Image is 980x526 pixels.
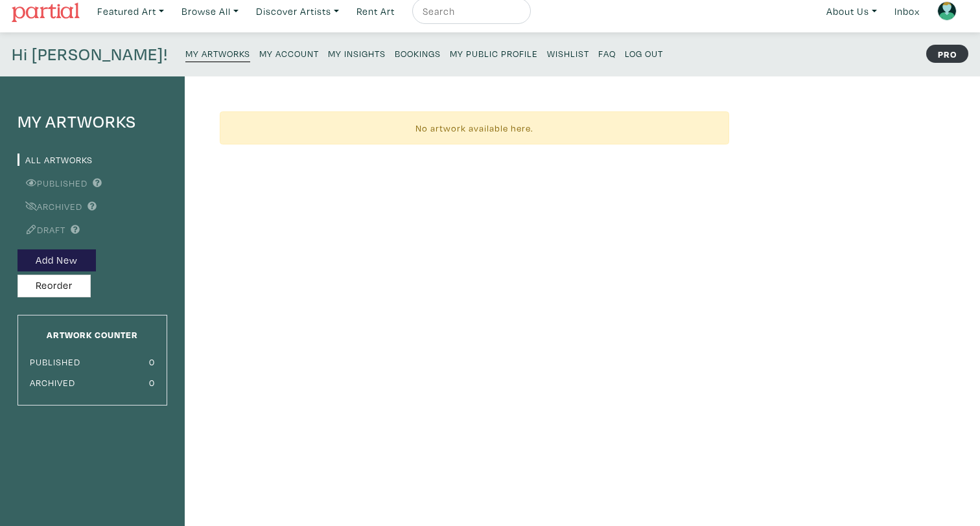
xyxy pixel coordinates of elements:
small: My Insights [328,47,386,60]
a: My Insights [328,44,386,62]
a: Log Out [625,44,663,62]
a: Wishlist [547,44,589,62]
small: Artwork Counter [47,328,138,341]
a: Published [17,177,87,189]
small: My Account [259,47,319,60]
a: All Artworks [17,154,93,166]
small: FAQ [598,47,616,60]
small: Bookings [395,47,441,60]
button: Reorder [17,275,91,297]
small: Archived [30,376,75,389]
small: My Public Profile [450,47,538,60]
h4: My Artworks [17,111,167,132]
a: My Artworks [185,44,250,62]
a: Draft [17,223,65,236]
small: Published [30,356,80,368]
h4: Hi [PERSON_NAME]! [12,44,168,65]
small: 0 [149,356,155,368]
img: avatar.png [937,1,957,21]
input: Search [421,3,519,19]
a: Archived [17,200,82,212]
a: My Account [259,44,319,62]
a: FAQ [598,44,616,62]
a: My Public Profile [450,44,538,62]
a: Bookings [395,44,441,62]
small: 0 [149,376,155,389]
small: Log Out [625,47,663,60]
small: Wishlist [547,47,589,60]
button: Add New [17,249,96,272]
small: My Artworks [185,47,250,60]
strong: PRO [926,45,968,63]
div: No artwork available here. [220,111,729,144]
